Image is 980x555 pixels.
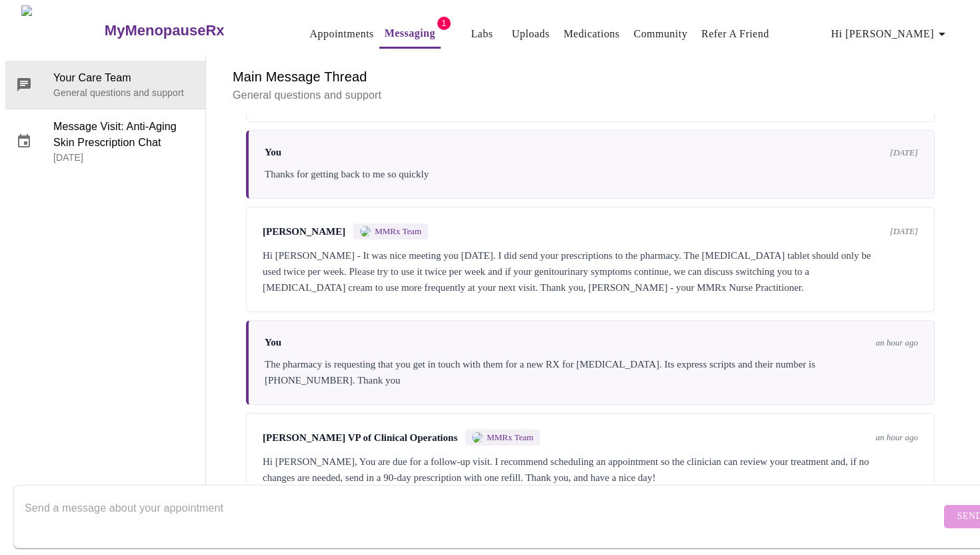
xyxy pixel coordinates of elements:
[558,21,625,47] button: Medications
[512,25,550,43] a: Uploads
[233,66,948,87] h6: Main Message Thread
[875,338,918,348] span: an hour ago
[437,17,451,30] span: 1
[263,247,918,296] div: Hi [PERSON_NAME] - It was nice meeting you [DATE]. I did send your prescriptions to the pharmacy....
[507,21,555,47] button: Uploads
[265,147,281,158] span: You
[310,25,374,43] a: Appointments
[53,70,195,86] span: Your Care Team
[265,356,918,388] div: The pharmacy is requesting that you get in touch with them for a new RX for [MEDICAL_DATA]. Its e...
[105,22,225,39] h3: MyMenopauseRx
[53,86,195,99] p: General questions and support
[563,25,619,43] a: Medications
[5,109,205,173] div: Message Visit: Anti-Aging Skin Prescription Chat[DATE]
[472,432,483,443] img: MMRX
[263,454,918,486] div: Hi [PERSON_NAME], You are due for a follow-up visit. I recommend scheduling an appointment so the...
[385,24,435,43] a: Messaging
[5,61,205,109] div: Your Care TeamGeneral questions and support
[53,119,195,151] span: Message Visit: Anti-Aging Skin Prescription Chat
[263,226,345,237] span: [PERSON_NAME]
[103,7,277,54] a: MyMenopauseRx
[263,432,457,444] span: [PERSON_NAME] VP of Clinical Operations
[265,166,918,182] div: Thanks for getting back to me so quickly
[25,495,941,538] textarea: Send a message about your appointment
[890,226,918,237] span: [DATE]
[379,20,441,49] button: Messaging
[461,21,503,47] button: Labs
[634,25,688,43] a: Community
[890,147,918,158] span: [DATE]
[875,432,918,443] span: an hour ago
[21,5,103,55] img: MyMenopauseRx Logo
[831,25,950,43] span: Hi [PERSON_NAME]
[696,21,775,47] button: Refer a Friend
[265,337,281,348] span: You
[487,432,533,443] span: MMRx Team
[53,151,195,164] p: [DATE]
[305,21,379,47] button: Appointments
[375,226,421,237] span: MMRx Team
[629,21,693,47] button: Community
[360,226,371,237] img: MMRX
[701,25,769,43] a: Refer a Friend
[233,87,948,103] p: General questions and support
[826,21,955,47] button: Hi [PERSON_NAME]
[471,25,493,43] a: Labs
